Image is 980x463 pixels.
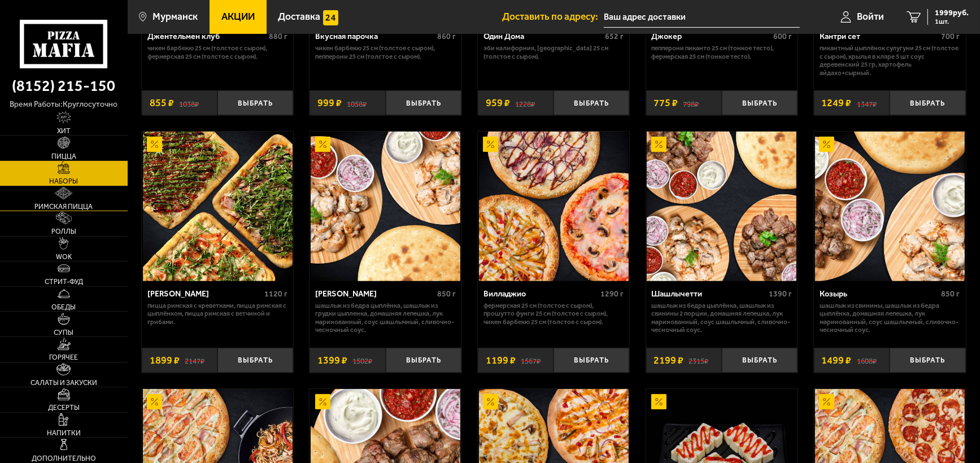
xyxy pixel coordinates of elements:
div: Козырь [820,289,939,299]
span: 1249 ₽ [822,98,852,108]
button: Выбрать [217,90,293,115]
a: АкционныйКозырь [814,132,965,281]
span: Супы [54,329,73,336]
img: Акционный [483,394,498,409]
span: 855 ₽ [150,98,174,108]
span: 1899 ₽ [150,355,180,365]
span: Салаты и закуски [31,379,97,386]
span: 652 г [606,32,624,41]
img: Козырь [815,132,965,281]
span: 880 г [269,32,288,41]
div: Один Дома [484,32,603,41]
a: АкционныйМама Миа [142,132,293,281]
p: Эби Калифорния, [GEOGRAPHIC_DATA] 25 см (толстое с сыром). [484,44,624,60]
a: АкционныйШашлычетти [646,132,798,281]
span: Доставить по адресу: [502,12,604,21]
button: Выбрать [217,348,293,373]
div: Вилладжио [484,289,598,299]
p: Чикен Барбекю 25 см (толстое с сыром), Пепперони 25 см (толстое с сыром). [315,44,456,60]
p: Чикен Барбекю 25 см (толстое с сыром), Фермерская 25 см (толстое с сыром). [147,44,288,60]
span: Десерты [48,404,80,411]
img: Акционный [147,137,162,152]
img: Акционный [483,137,498,152]
div: Вкусная парочка [315,32,434,41]
img: Вилладжио [479,132,629,281]
span: Акции [221,12,255,21]
img: Мама Миа [143,132,293,281]
span: 860 г [437,32,456,41]
span: 700 г [942,32,960,41]
img: Акционный [819,394,834,409]
img: Акционный [147,394,162,409]
span: Доставка [278,12,321,21]
span: Римская пицца [34,203,93,210]
img: Шашлычетти [647,132,796,281]
img: Акционный [315,394,330,409]
span: 775 ₽ [654,98,678,108]
s: 2315 ₽ [689,355,708,365]
s: 1228 ₽ [515,98,535,108]
button: Выбрать [554,348,629,373]
button: Выбрать [890,90,965,115]
span: 1999 руб. [935,9,969,17]
span: Стрит-фуд [45,278,83,285]
span: Роллы [51,228,76,235]
p: шашлык из бедра цыплёнка, шашлык из свинины 2 порции, домашняя лепешка, лук маринованный, соус ша... [651,302,792,334]
span: WOK [56,254,72,260]
s: 2147 ₽ [185,355,204,365]
s: 1567 ₽ [521,355,541,365]
p: Пепперони Пиканто 25 см (тонкое тесто), Фермерская 25 см (тонкое тесто). [651,44,792,60]
span: Обеды [51,304,76,311]
span: 1120 г [264,289,288,299]
p: шашлык из свинины, шашлык из бедра цыплёнка, домашняя лепешка, лук маринованный, соус шашлычный, ... [820,302,960,334]
span: Дополнительно [32,455,96,462]
button: Выбрать [722,348,798,373]
button: Выбрать [890,348,965,373]
p: Пицца Римская с креветками, Пицца Римская с цыплёнком, Пицца Римская с ветчиной и грибами. [147,302,288,326]
button: Выбрать [554,90,629,115]
span: Войти [857,12,884,21]
span: 1290 г [601,289,624,299]
div: Шашлычетти [651,289,766,299]
img: Акционный [819,137,834,152]
span: 1499 ₽ [822,355,852,365]
div: [PERSON_NAME] [147,289,262,299]
button: Выбрать [722,90,798,115]
div: [PERSON_NAME] [315,289,434,299]
span: 850 г [942,289,960,299]
input: Ваш адрес доставки [604,7,800,28]
span: Наборы [49,178,78,185]
s: 1608 ₽ [857,355,877,365]
span: Горячее [49,354,78,361]
span: 959 ₽ [486,98,510,108]
span: 1199 ₽ [486,355,516,365]
span: 600 г [773,32,792,41]
div: Джокер [651,32,770,41]
button: Выбрать [386,90,461,115]
span: 2199 ₽ [654,355,683,365]
a: АкционныйВилладжио [478,132,629,281]
img: Дон Цыпа [311,132,460,281]
p: Фермерская 25 см (толстое с сыром), Прошутто Фунги 25 см (толстое с сыром), Чикен Барбекю 25 см (... [484,302,624,326]
img: Акционный [315,137,330,152]
span: Пицца [51,153,76,160]
span: 1399 ₽ [317,355,347,365]
s: 1038 ₽ [179,98,199,108]
p: Пикантный цыплёнок сулугуни 25 см (толстое с сыром), крылья в кляре 5 шт соус деревенский 25 гр, ... [820,44,960,77]
div: Кантри сет [820,32,939,41]
p: шашлык из бедра цыплёнка, шашлык из грудки цыпленка, домашняя лепешка, лук маринованный, соус шаш... [315,302,456,334]
s: 798 ₽ [683,98,699,108]
a: АкционныйДон Цыпа [310,132,461,281]
span: Мурманск [153,12,198,21]
span: 1390 г [769,289,792,299]
s: 1502 ₽ [352,355,372,365]
span: 999 ₽ [317,98,342,108]
span: Хит [57,128,71,134]
span: Напитки [47,430,81,436]
span: 1 шт. [935,18,969,25]
s: 1058 ₽ [347,98,367,108]
img: 15daf4d41897b9f0e9f617042186c801.svg [323,10,338,25]
img: Акционный [651,394,667,409]
div: Джентельмен клуб [147,32,267,41]
img: Акционный [651,137,667,152]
